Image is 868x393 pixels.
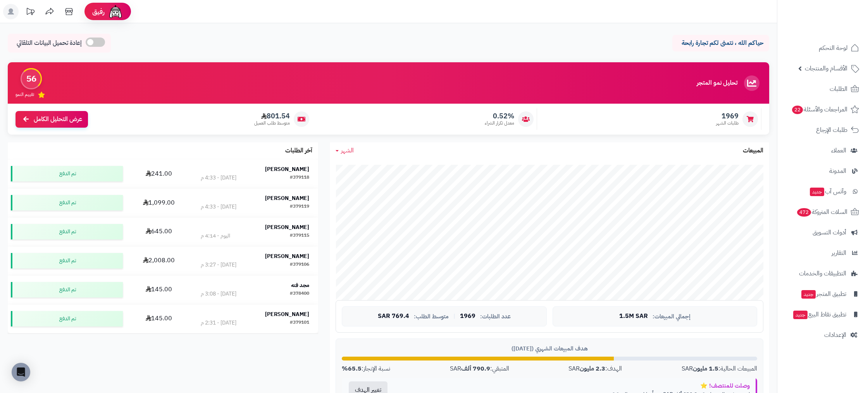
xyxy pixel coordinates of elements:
[11,195,123,210] div: تم الدفع
[792,106,803,114] span: 22
[201,319,236,327] div: [DATE] - 2:31 م
[805,63,847,74] span: الأقسام والمنتجات
[801,290,816,299] span: جديد
[414,313,449,320] span: متوسط الطلب:
[653,313,691,320] span: إجمالي المبيعات:
[12,363,30,381] div: Open Intercom Messenger
[290,232,309,240] div: #379115
[782,264,863,283] a: التطبيقات والخدمات
[580,364,605,373] strong: 2.3 مليون
[485,112,514,120] span: 0.52%
[290,261,309,269] div: #379106
[782,326,863,344] a: الإعدادات
[682,364,757,373] div: المبيعات الحالية: SAR
[791,104,847,115] span: المراجعات والأسئلة
[619,313,648,320] span: 1.5M SAR
[400,382,750,390] div: وصلت للمنتصف! ⭐
[108,4,123,19] img: ai-face.png
[716,120,739,126] span: طلبات الشهر
[792,309,846,320] span: تطبيق نقاط البيع
[799,268,846,279] span: التطبيقات والخدمات
[782,141,863,160] a: العملاء
[716,112,739,120] span: 1969
[782,203,863,221] a: السلات المتروكة472
[342,364,362,373] strong: 65.5%
[21,4,40,21] a: تحديثات المنصة
[782,100,863,119] a: المراجعات والأسئلة22
[824,330,846,340] span: الإعدادات
[797,208,811,217] span: 472
[126,275,192,304] td: 145.00
[782,182,863,201] a: وآتس آبجديد
[126,304,192,333] td: 145.00
[782,285,863,303] a: تطبيق المتجرجديد
[460,313,475,320] span: 1969
[480,313,511,320] span: عدد الطلبات:
[11,311,123,326] div: تم الدفع
[11,282,123,297] div: تم الدفع
[793,311,808,319] span: جديد
[201,203,236,211] div: [DATE] - 4:33 م
[126,246,192,275] td: 2,008.00
[290,319,309,327] div: #379101
[254,120,290,126] span: متوسط طلب العميل
[201,232,230,240] div: اليوم - 4:14 م
[254,112,290,120] span: 801.54
[743,147,763,154] h3: المبيعات
[11,224,123,239] div: تم الدفع
[291,281,309,289] strong: مجد فته
[201,174,236,182] div: [DATE] - 4:33 م
[290,203,309,211] div: #379119
[693,364,718,373] strong: 1.5 مليون
[819,43,847,53] span: لوحة التحكم
[285,147,312,154] h3: آخر الطلبات
[782,162,863,180] a: المدونة
[810,188,824,196] span: جديد
[829,166,846,176] span: المدونة
[568,364,622,373] div: الهدف: SAR
[126,159,192,188] td: 241.00
[461,364,490,373] strong: 790.9 ألف
[831,145,846,156] span: العملاء
[126,188,192,217] td: 1,099.00
[265,310,309,318] strong: [PERSON_NAME]
[378,313,409,320] span: 769.4 SAR
[126,217,192,246] td: 645.00
[782,223,863,242] a: أدوات التسويق
[34,115,82,124] span: عرض التحليل الكامل
[453,313,455,319] span: |
[342,364,390,373] div: نسبة الإنجاز:
[815,20,861,36] img: logo-2.png
[201,261,236,269] div: [DATE] - 3:27 م
[290,290,309,298] div: #378400
[801,289,846,299] span: تطبيق المتجر
[290,174,309,182] div: #379118
[342,345,757,353] div: هدف المبيعات الشهري ([DATE])
[17,39,82,48] span: إعادة تحميل البيانات التلقائي
[11,253,123,268] div: تم الدفع
[832,248,846,258] span: التقارير
[92,7,105,16] span: رفيق
[265,165,309,173] strong: [PERSON_NAME]
[816,125,847,135] span: طلبات الإرجاع
[782,121,863,139] a: طلبات الإرجاع
[265,252,309,260] strong: [PERSON_NAME]
[341,146,354,155] span: الشهر
[796,207,847,217] span: السلات المتروكة
[265,223,309,231] strong: [PERSON_NAME]
[782,305,863,324] a: تطبيق نقاط البيعجديد
[782,80,863,98] a: الطلبات
[15,91,34,98] span: تقييم النمو
[813,227,846,238] span: أدوات التسويق
[201,290,236,298] div: [DATE] - 3:08 م
[15,111,88,128] a: عرض التحليل الكامل
[450,364,509,373] div: المتبقي: SAR
[782,39,863,57] a: لوحة التحكم
[11,166,123,181] div: تم الدفع
[485,120,514,126] span: معدل تكرار الشراء
[782,244,863,262] a: التقارير
[678,39,763,48] p: حياكم الله ، نتمنى لكم تجارة رابحة
[336,146,354,155] a: الشهر
[809,186,846,197] span: وآتس آب
[265,194,309,202] strong: [PERSON_NAME]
